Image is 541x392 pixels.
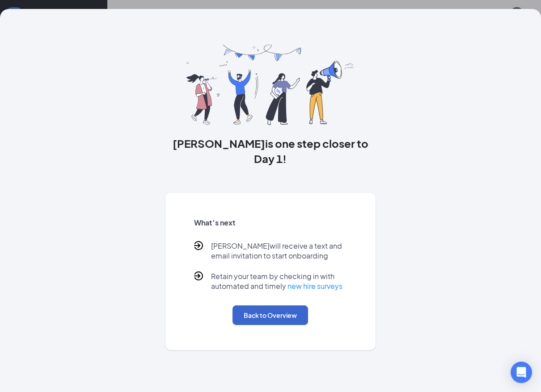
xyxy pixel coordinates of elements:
[511,362,532,383] div: Open Intercom Messenger
[186,45,354,125] img: you are all set
[211,241,347,261] p: [PERSON_NAME] will receive a text and email invitation to start onboarding
[232,305,308,325] button: Back to Overview
[211,271,347,291] p: Retain your team by checking in with automated and timely
[287,281,342,291] a: new hire surveys
[194,218,347,228] h5: What’s next
[165,136,375,166] h3: [PERSON_NAME] is one step closer to Day 1!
